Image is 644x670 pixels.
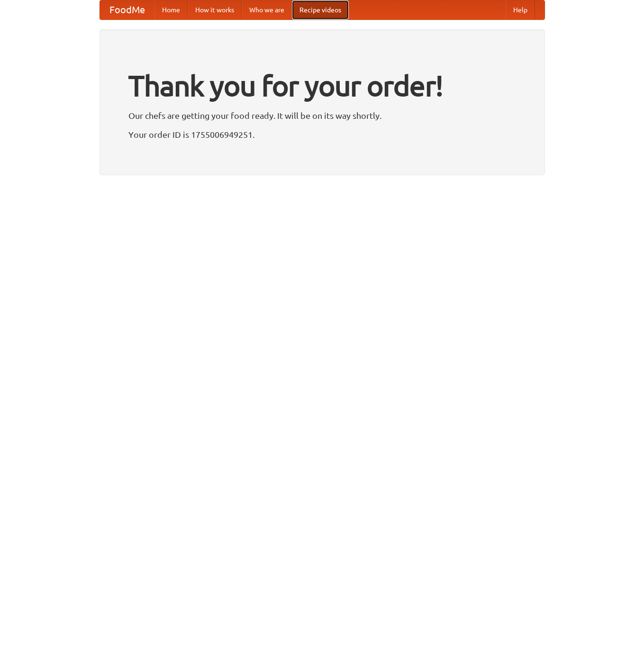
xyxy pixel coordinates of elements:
[128,108,516,123] p: Our chefs are getting your food ready. It will be on its way shortly.
[154,0,188,19] a: Home
[100,0,154,19] a: FoodMe
[292,0,349,19] a: Recipe videos
[242,0,292,19] a: Who we are
[128,63,516,108] h1: Thank you for your order!
[506,0,535,19] a: Help
[188,0,242,19] a: How it works
[128,127,516,142] p: Your order ID is 1755006949251.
